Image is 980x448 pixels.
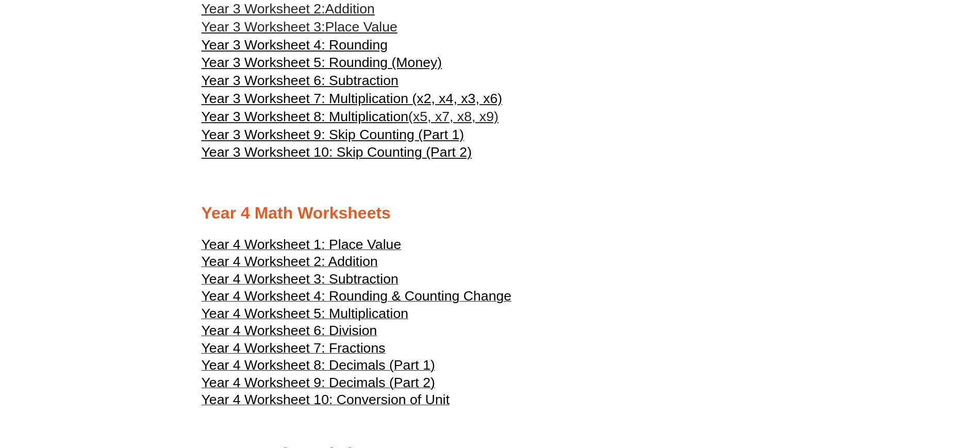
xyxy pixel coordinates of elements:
span: Year 3 Worksheet 9: Skip Counting (Part 1) [202,127,464,142]
span: Year 4 Worksheet 7: Fractions [202,340,386,356]
span: Year 3 Worksheet 8: Multiplication [202,109,409,124]
a: Year 4 Worksheet 10: Conversion of Unit [202,396,450,407]
span: Year 4 Worksheet 6: Division [202,323,377,338]
span: Year 4 Worksheet 5: Multiplication [202,306,409,321]
span: Year 4 Worksheet 4: Rounding & Counting Change [202,288,512,304]
a: Year 3 Worksheet 9: Skip Counting (Part 1) [202,126,464,144]
span: Year 4 Worksheet 2: Addition [202,254,378,269]
a: Year 4 Worksheet 7: Fractions [202,345,386,355]
a: Year 3 Worksheet 7: Multiplication (x2, x4, x3, x6) [202,90,503,108]
a: Year 4 Worksheet 6: Division [202,327,377,338]
a: Year 3 Worksheet 4: Rounding [202,36,388,54]
span: Year 3 Worksheet 4: Rounding [202,37,388,53]
span: Year 4 Worksheet 8: Decimals (Part 1) [202,357,435,373]
a: Year 3 Worksheet 8: Multiplication(x5, x7, x8, x9) [202,108,499,126]
span: (x5, x7, x8, x9) [408,109,499,124]
a: Year 4 Worksheet 2: Addition [202,258,378,269]
a: Year 3 Worksheet 6: Subtraction [202,72,398,90]
a: Year 4 Worksheet 9: Decimals (Part 2) [202,379,435,390]
a: Year 4 Worksheet 4: Rounding & Counting Change [202,293,512,303]
span: Year 3 Worksheet 10: Skip Counting (Part 2) [202,144,472,160]
a: Year 3 Worksheet 10: Skip Counting (Part 2) [202,143,472,161]
a: Year 4 Worksheet 3: Subtraction [202,276,398,286]
iframe: Chat Widget [808,331,980,448]
a: Year 4 Worksheet 1: Place Value [202,241,402,252]
span: Year 4 Worksheet 3: Subtraction [202,271,398,287]
span: Year 3 Worksheet 3: [202,19,325,35]
a: Year 4 Worksheet 5: Multiplication [202,310,409,321]
span: Year 3 Worksheet 2: [202,1,325,16]
span: Year 4 Worksheet 9: Decimals (Part 2) [202,375,435,390]
a: Year 3 Worksheet 3:Place Value [202,18,397,36]
span: Year 3 Worksheet 6: Subtraction [202,73,398,88]
a: Year 3 Worksheet 5: Rounding (Money) [202,54,442,72]
span: Year 3 Worksheet 5: Rounding (Money) [202,55,442,70]
span: Year 4 Worksheet 10: Conversion of Unit [202,392,450,407]
h2: Year 4 Math Worksheets [202,203,779,224]
span: Place Value [325,19,397,35]
a: Year 4 Worksheet 8: Decimals (Part 1) [202,362,435,372]
span: Year 3 Worksheet 7: Multiplication (x2, x4, x3, x6) [202,91,503,106]
span: Year 4 Worksheet 1: Place Value [202,237,402,252]
span: Addition [325,1,375,16]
